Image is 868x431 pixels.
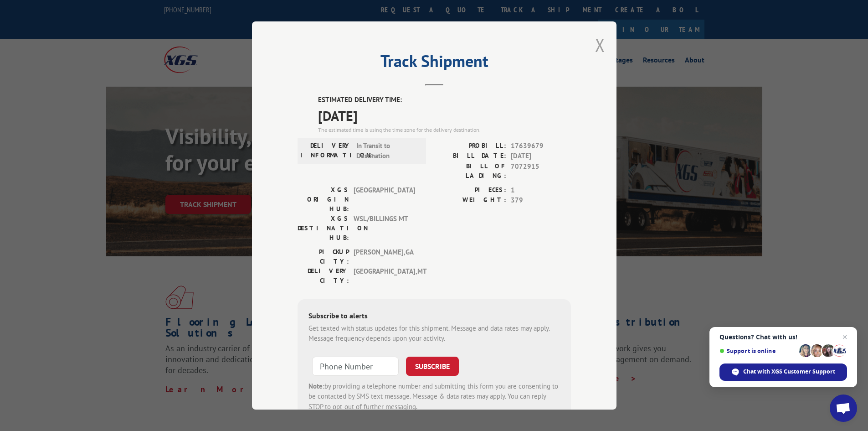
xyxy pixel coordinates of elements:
[406,357,459,376] button: SUBSCRIBE
[312,357,399,376] input: Phone Number
[839,332,850,343] span: Close chat
[318,105,571,126] span: [DATE]
[719,333,847,341] span: Questions? Chat with us!
[318,126,571,134] div: The estimated time is using the time zone for the delivery destination.
[511,161,571,181] span: 7072915
[354,185,415,214] span: [GEOGRAPHIC_DATA]
[434,185,506,196] label: PIECES:
[298,214,349,243] label: XGS DESTINATION HUB:
[719,348,796,354] span: Support is online
[300,141,352,161] label: DELIVERY INFORMATION:
[298,247,349,266] label: PICKUP CITY:
[511,185,571,196] span: 1
[354,247,415,266] span: [PERSON_NAME] , GA
[308,310,560,323] div: Subscribe to alerts
[511,151,571,161] span: [DATE]
[298,55,571,72] h2: Track Shipment
[354,266,415,286] span: [GEOGRAPHIC_DATA] , MT
[308,382,324,390] strong: Note:
[434,161,506,181] label: BILL OF LADING:
[308,323,560,344] div: Get texted with status updates for this shipment. Message and data rates may apply. Message frequ...
[434,151,506,161] label: BILL DATE:
[830,395,857,422] div: Open chat
[434,141,506,151] label: PROBILL:
[719,363,847,381] div: Chat with XGS Customer Support
[308,381,560,412] div: by providing a telephone number and submitting this form you are consenting to be contacted by SM...
[511,141,571,151] span: 17639679
[434,195,506,206] label: WEIGHT:
[356,141,418,161] span: In Transit to Destination
[595,33,605,57] button: Close modal
[354,214,415,243] span: WSL/BILLINGS MT
[298,266,349,286] label: DELIVERY CITY:
[298,185,349,214] label: XGS ORIGIN HUB:
[511,195,571,206] span: 379
[318,95,571,105] label: ESTIMATED DELIVERY TIME:
[743,368,835,376] span: Chat with XGS Customer Support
